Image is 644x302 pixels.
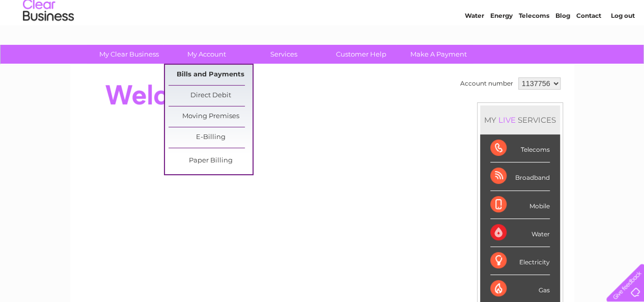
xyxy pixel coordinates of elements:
div: Clear Business is a trading name of Verastar Limited (registered in [GEOGRAPHIC_DATA] No. 3667643... [82,6,563,49]
div: Electricity [490,247,550,275]
a: Blog [555,43,570,51]
a: Moving Premises [169,106,253,127]
a: E-Billing [169,127,253,148]
img: logo.png [22,26,74,58]
td: Account number [458,75,516,92]
a: Contact [576,43,601,51]
a: 0333 014 3131 [452,5,522,18]
div: Water [490,219,550,247]
a: Telecoms [519,43,549,51]
a: Log out [610,43,634,51]
div: Mobile [490,191,550,219]
a: Water [465,43,484,51]
div: Broadband [490,162,550,190]
div: LIVE [496,115,518,125]
a: Customer Help [319,45,403,64]
a: My Clear Business [87,45,171,64]
div: Telecoms [490,134,550,162]
a: Energy [490,43,513,51]
a: Direct Debit [169,86,253,106]
a: Services [242,45,326,64]
a: Paper Billing [169,151,253,171]
a: My Account [164,45,248,64]
a: Bills and Payments [169,65,253,85]
a: Make A Payment [397,45,481,64]
div: MY SERVICES [480,105,560,134]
